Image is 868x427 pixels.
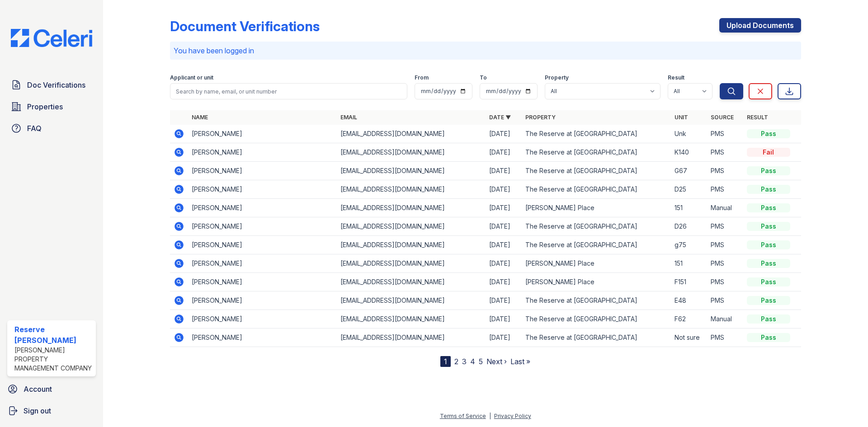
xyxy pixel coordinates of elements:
[188,143,337,162] td: [PERSON_NAME]
[707,180,743,199] td: PMS
[188,254,337,273] td: [PERSON_NAME]
[337,291,486,310] td: [EMAIL_ADDRESS][DOMAIN_NAME]
[494,413,531,419] a: Privacy Policy
[7,98,96,116] a: Properties
[188,162,337,180] td: [PERSON_NAME]
[522,310,670,328] td: The Reserve at [GEOGRAPHIC_DATA]
[454,357,458,366] a: 2
[188,291,337,310] td: [PERSON_NAME]
[747,166,790,175] div: Pass
[440,413,486,419] a: Terms of Service
[486,125,522,143] td: [DATE]
[707,273,743,291] td: PMS
[707,236,743,254] td: PMS
[188,217,337,236] td: [PERSON_NAME]
[470,357,475,366] a: 4
[522,254,670,273] td: [PERSON_NAME] Place
[14,346,92,373] div: [PERSON_NAME] Property Management Company
[747,296,790,305] div: Pass
[525,114,556,121] a: Property
[486,273,522,291] td: [DATE]
[522,236,670,254] td: The Reserve at [GEOGRAPHIC_DATA]
[337,125,486,143] td: [EMAIL_ADDRESS][DOMAIN_NAME]
[671,273,707,291] td: F151
[27,101,63,112] span: Properties
[4,402,99,420] a: Sign out
[337,254,486,273] td: [EMAIL_ADDRESS][DOMAIN_NAME]
[711,114,734,121] a: Source
[668,74,684,81] label: Result
[337,310,486,328] td: [EMAIL_ADDRESS][DOMAIN_NAME]
[671,217,707,236] td: D26
[170,74,213,81] label: Applicant or unit
[337,328,486,347] td: [EMAIL_ADDRESS][DOMAIN_NAME]
[719,18,801,33] a: Upload Documents
[24,405,51,416] span: Sign out
[671,291,707,310] td: E48
[675,114,688,121] a: Unit
[337,217,486,236] td: [EMAIL_ADDRESS][DOMAIN_NAME]
[486,328,522,347] td: [DATE]
[486,217,522,236] td: [DATE]
[7,119,96,137] a: FAQ
[440,356,451,367] div: 1
[27,80,85,90] span: Doc Verifications
[486,236,522,254] td: [DATE]
[747,222,790,231] div: Pass
[489,413,491,419] div: |
[486,357,507,366] a: Next ›
[486,143,522,162] td: [DATE]
[24,384,52,394] span: Account
[4,380,99,398] a: Account
[747,314,790,324] div: Pass
[170,18,320,34] div: Document Verifications
[486,291,522,310] td: [DATE]
[486,310,522,328] td: [DATE]
[707,143,743,162] td: PMS
[188,273,337,291] td: [PERSON_NAME]
[188,180,337,199] td: [PERSON_NAME]
[671,310,707,328] td: F62
[707,199,743,217] td: Manual
[671,254,707,273] td: 151
[337,143,486,162] td: [EMAIL_ADDRESS][DOMAIN_NAME]
[522,162,670,180] td: The Reserve at [GEOGRAPHIC_DATA]
[747,240,790,249] div: Pass
[707,125,743,143] td: PMS
[707,254,743,273] td: PMS
[707,217,743,236] td: PMS
[522,125,670,143] td: The Reserve at [GEOGRAPHIC_DATA]
[192,114,208,121] a: Name
[707,328,743,347] td: PMS
[522,273,670,291] td: [PERSON_NAME] Place
[747,148,790,157] div: Fail
[415,74,429,81] label: From
[188,310,337,328] td: [PERSON_NAME]
[340,114,357,121] a: Email
[486,162,522,180] td: [DATE]
[671,143,707,162] td: K140
[188,328,337,347] td: [PERSON_NAME]
[510,357,530,366] a: Last »
[337,162,486,180] td: [EMAIL_ADDRESS][DOMAIN_NAME]
[170,83,407,99] input: Search by name, email, or unit number
[14,324,92,346] div: Reserve [PERSON_NAME]
[337,236,486,254] td: [EMAIL_ADDRESS][DOMAIN_NAME]
[671,199,707,217] td: 151
[337,199,486,217] td: [EMAIL_ADDRESS][DOMAIN_NAME]
[462,357,467,366] a: 3
[479,357,483,366] a: 5
[671,180,707,199] td: D25
[747,277,790,286] div: Pass
[707,310,743,328] td: Manual
[522,291,670,310] td: The Reserve at [GEOGRAPHIC_DATA]
[707,291,743,310] td: PMS
[522,199,670,217] td: [PERSON_NAME] Place
[7,76,96,94] a: Doc Verifications
[522,143,670,162] td: The Reserve at [GEOGRAPHIC_DATA]
[188,125,337,143] td: [PERSON_NAME]
[671,162,707,180] td: G67
[522,217,670,236] td: The Reserve at [GEOGRAPHIC_DATA]
[545,74,569,81] label: Property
